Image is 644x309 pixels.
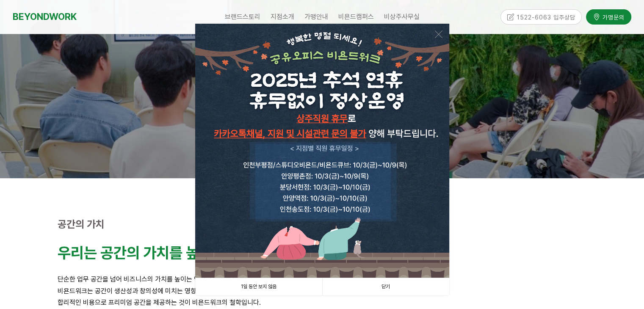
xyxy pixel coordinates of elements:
a: 가맹안내 [299,6,333,28]
a: 비상주사무실 [379,6,425,28]
span: 브랜드스토리 [225,13,260,21]
a: 브랜드스토리 [220,6,265,28]
span: 가맹문의 [600,11,625,20]
a: 지점소개 [265,6,299,28]
img: fee4503f82b0d.png [195,24,449,278]
p: 합리적인 비용으로 프리미엄 공간을 제공하는 것이 비욘드워크의 철학입니다. [58,297,587,308]
span: 비상주사무실 [384,13,420,21]
span: 가맹안내 [304,13,328,21]
span: 비욘드캠퍼스 [338,13,374,21]
p: 단순한 업무 공간을 넘어 비즈니스의 가치를 높이는 영감의 공간을 만듭니다. [58,273,587,285]
a: 비욘드캠퍼스 [333,6,379,28]
p: 비욘드워크는 공간이 생산성과 창의성에 미치는 영향을 잘 알고 있습니다. [58,285,587,297]
strong: 공간의 가치 [58,218,105,230]
a: BEYONDWORK [13,9,77,25]
strong: 우리는 공간의 가치를 높입니다. [58,244,242,262]
a: 닫기 [322,278,449,295]
a: 가맹문의 [586,8,631,23]
a: 1일 동안 보지 않음 [195,278,322,295]
span: 지점소개 [271,13,294,21]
